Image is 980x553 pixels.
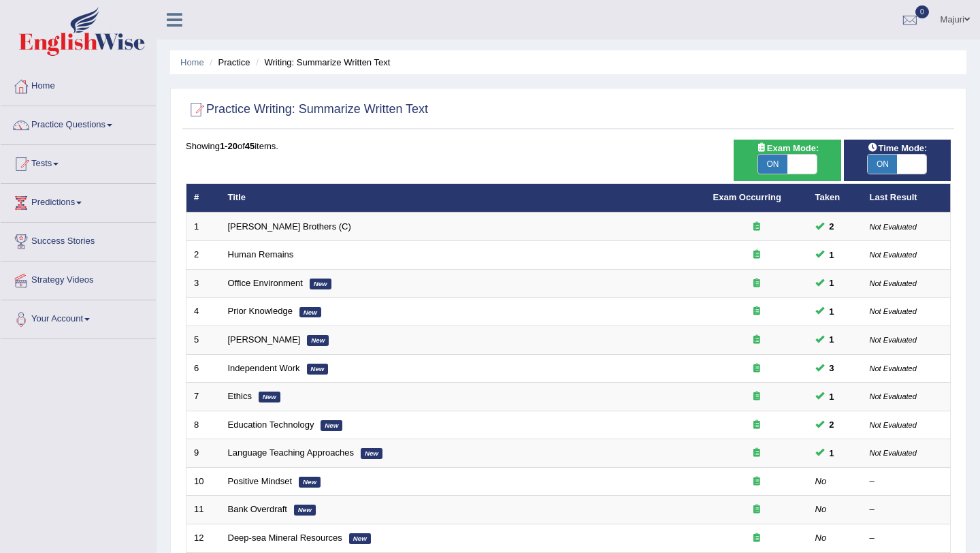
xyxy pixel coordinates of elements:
[824,417,840,432] span: You can still take this question
[870,475,943,488] div: –
[758,155,787,174] span: ON
[186,212,220,241] td: 1
[186,411,220,439] td: 8
[228,334,301,345] a: [PERSON_NAME]
[299,477,321,488] em: New
[186,140,951,153] div: Showing of items.
[186,439,220,468] td: 9
[186,269,220,298] td: 3
[868,155,897,174] span: ON
[228,221,351,232] a: [PERSON_NAME] Brothers (C)
[220,184,706,212] th: Title
[824,304,840,319] span: You can still take this question
[228,447,355,458] a: Language Teaching Approaches
[870,392,917,400] small: Not Evaluated
[713,447,800,460] div: Exam occurring question
[186,99,428,120] h2: Practice Writing: Summarize Written Text
[713,362,800,375] div: Exam occurring question
[824,361,840,375] span: You can still take this question
[713,305,800,318] div: Exam occurring question
[824,248,840,262] span: You can still take this question
[713,192,781,202] a: Exam Occurring
[713,249,800,262] div: Exam occurring question
[307,335,329,346] em: New
[870,449,917,457] small: Not Evaluated
[713,277,800,290] div: Exam occurring question
[824,219,840,234] span: You can still take this question
[220,141,238,151] b: 1-20
[824,446,840,460] span: You can still take this question
[870,336,917,344] small: Not Evaluated
[713,503,800,516] div: Exam occurring question
[245,141,255,151] b: 45
[228,306,293,316] a: Prior Knowledge
[1,67,156,101] a: Home
[870,503,943,516] div: –
[1,300,156,334] a: Your Account
[186,354,220,383] td: 6
[186,524,220,552] td: 12
[1,262,156,296] a: Strategy Videos
[751,141,824,155] span: Exam Mode:
[862,184,951,212] th: Last Result
[870,307,917,315] small: Not Evaluated
[815,504,827,514] em: No
[824,276,840,290] span: You can still take this question
[299,307,321,318] em: New
[1,145,156,179] a: Tests
[713,532,800,545] div: Exam occurring question
[862,141,932,155] span: Time Mode:
[870,364,917,373] small: Not Evaluated
[228,278,303,288] a: Office Environment
[361,448,382,459] em: New
[259,392,280,402] em: New
[808,184,862,212] th: Taken
[1,184,156,218] a: Predictions
[1,223,156,257] a: Success Stories
[713,475,800,488] div: Exam occurring question
[228,533,342,543] a: Deep-sea Mineral Resources
[186,383,220,411] td: 7
[228,391,252,401] a: Ethics
[870,279,917,287] small: Not Evaluated
[186,496,220,524] td: 11
[310,279,331,289] em: New
[815,476,827,486] em: No
[713,390,800,403] div: Exam occurring question
[186,241,220,270] td: 2
[186,467,220,496] td: 10
[824,332,840,347] span: You can still take this question
[870,532,943,545] div: –
[870,421,917,429] small: Not Evaluated
[321,420,342,431] em: New
[228,420,314,430] a: Education Technology
[870,223,917,231] small: Not Evaluated
[228,504,287,514] a: Bank Overdraft
[307,364,329,375] em: New
[713,334,800,347] div: Exam occurring question
[1,106,156,140] a: Practice Questions
[713,221,800,234] div: Exam occurring question
[824,390,840,404] span: You can still take this question
[186,298,220,326] td: 4
[228,249,294,259] a: Human Remains
[870,251,917,259] small: Not Evaluated
[915,5,929,18] span: 0
[713,419,800,432] div: Exam occurring question
[206,56,250,69] li: Practice
[734,140,840,181] div: Show exams occurring in exams
[228,363,300,373] a: Independent Work
[349,533,371,544] em: New
[294,505,316,516] em: New
[180,57,204,67] a: Home
[186,326,220,355] td: 5
[815,533,827,543] em: No
[228,476,293,486] a: Positive Mindset
[186,184,220,212] th: #
[252,56,390,69] li: Writing: Summarize Written Text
